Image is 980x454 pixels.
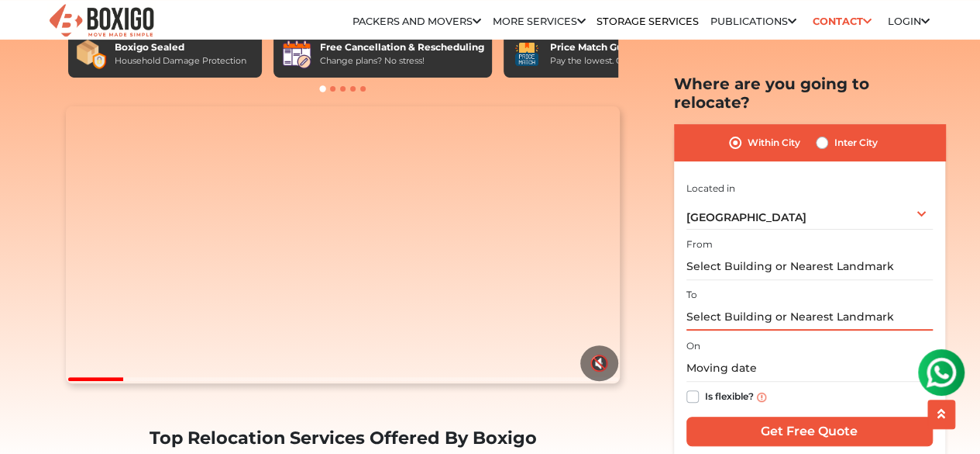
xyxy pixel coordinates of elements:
[493,16,586,27] a: More services
[352,16,481,27] a: Packers and Movers
[710,16,796,27] a: Publications
[47,2,156,40] img: Boxigo
[686,339,700,353] label: On
[686,303,933,331] input: Select Building or Nearest Landmark
[511,39,542,70] img: Price Match Guarantee
[927,400,955,429] button: scroll up
[686,288,697,302] label: To
[320,40,484,54] div: Free Cancellation & Rescheduling
[76,39,107,70] img: Boxigo Sealed
[887,16,929,27] a: Login
[115,40,246,54] div: Boxigo Sealed
[674,75,945,112] h2: Where are you going to relocate?
[686,181,735,195] label: Located in
[834,133,878,152] label: Inter City
[60,428,626,449] h2: Top Relocation Services Offered By Boxigo
[66,106,620,384] video: Your browser does not support the video tag.
[281,39,312,70] img: Free Cancellation & Rescheduling
[705,387,754,404] label: Is flexible?
[757,392,766,401] img: info
[686,253,933,280] input: Select Building or Nearest Landmark
[550,40,668,54] div: Price Match Guarantee
[686,237,713,251] label: From
[748,133,800,152] label: Within City
[807,9,876,33] a: Contact
[597,16,699,27] a: Storage Services
[550,54,668,68] div: Pay the lowest. Guaranteed!
[115,54,246,68] div: Household Damage Protection
[580,345,618,381] button: 🔇
[686,210,806,224] span: [GEOGRAPHIC_DATA]
[320,54,484,68] div: Change plans? No stress!
[686,355,933,382] input: Moving date
[15,16,46,47] img: whatsapp-icon.svg
[686,417,933,446] input: Get Free Quote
